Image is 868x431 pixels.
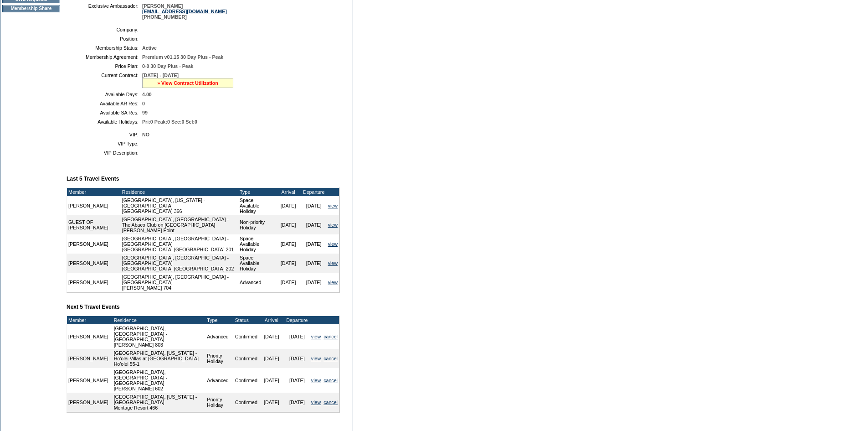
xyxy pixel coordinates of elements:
[324,378,338,383] a: cancel
[311,356,321,361] a: view
[301,188,327,196] td: Departure
[67,273,121,292] td: [PERSON_NAME]
[324,356,338,361] a: cancel
[328,260,338,266] a: view
[238,188,276,196] td: Type
[238,196,276,215] td: Space Available Holiday
[70,141,139,146] td: VIP Type:
[276,188,301,196] td: Arrival
[238,273,276,292] td: Advanced
[70,3,139,20] td: Exclusive Ambassador:
[70,101,139,106] td: Available AR Res:
[234,324,259,349] td: Confirmed
[70,132,139,137] td: VIP:
[284,349,310,368] td: [DATE]
[301,273,327,292] td: [DATE]
[67,393,110,412] td: [PERSON_NAME]
[301,234,327,254] td: [DATE]
[142,101,145,106] span: 0
[142,73,179,78] span: [DATE] - [DATE]
[259,393,284,412] td: [DATE]
[67,188,121,196] td: Member
[259,316,284,324] td: Arrival
[205,316,233,324] td: Type
[67,324,110,349] td: [PERSON_NAME]
[234,349,259,368] td: Confirmed
[284,316,310,324] td: Departure
[70,36,139,42] td: Position:
[238,234,276,254] td: Space Available Holiday
[205,349,233,368] td: Priority Holiday
[121,254,238,273] td: [GEOGRAPHIC_DATA], [GEOGRAPHIC_DATA] - [GEOGRAPHIC_DATA] [GEOGRAPHIC_DATA] [GEOGRAPHIC_DATA] 202
[142,3,227,20] span: [PERSON_NAME] [PHONE_NUMBER]
[70,119,139,125] td: Available Holidays:
[121,215,238,234] td: [GEOGRAPHIC_DATA], [GEOGRAPHIC_DATA] - The Abaco Club on [GEOGRAPHIC_DATA] [PERSON_NAME] Point
[276,273,301,292] td: [DATE]
[311,378,321,383] a: view
[67,176,119,182] b: Last 5 Travel Events
[113,393,206,412] td: [GEOGRAPHIC_DATA], [US_STATE] - [GEOGRAPHIC_DATA] Montage Resort 466
[2,5,60,12] td: Membership Share
[67,215,121,234] td: GUEST OF [PERSON_NAME]
[142,63,194,69] span: 0-0 30 Day Plus - Peak
[142,92,152,97] span: 4.00
[70,92,139,97] td: Available Days:
[311,334,321,339] a: view
[157,80,218,86] a: » View Contract Utilization
[259,368,284,393] td: [DATE]
[142,54,223,60] span: Premium v01.15 30 Day Plus - Peak
[142,110,148,115] span: 99
[324,400,338,405] a: cancel
[276,215,301,234] td: [DATE]
[234,393,259,412] td: Confirmed
[234,316,259,324] td: Status
[67,304,120,310] b: Next 5 Travel Events
[259,349,284,368] td: [DATE]
[284,324,310,349] td: [DATE]
[328,203,338,208] a: view
[276,196,301,215] td: [DATE]
[70,110,139,115] td: Available SA Res:
[67,368,110,393] td: [PERSON_NAME]
[328,222,338,228] a: view
[121,273,238,292] td: [GEOGRAPHIC_DATA], [GEOGRAPHIC_DATA] - [GEOGRAPHIC_DATA] [PERSON_NAME] 704
[142,45,157,51] span: Active
[301,254,327,273] td: [DATE]
[301,215,327,234] td: [DATE]
[284,368,310,393] td: [DATE]
[238,215,276,234] td: Non-priority Holiday
[70,73,139,88] td: Current Contract:
[205,368,233,393] td: Advanced
[67,196,121,215] td: [PERSON_NAME]
[70,27,139,32] td: Company:
[70,54,139,60] td: Membership Agreement:
[328,241,338,247] a: view
[67,349,110,368] td: [PERSON_NAME]
[238,254,276,273] td: Space Available Holiday
[70,63,139,69] td: Price Plan:
[113,324,206,349] td: [GEOGRAPHIC_DATA], [GEOGRAPHIC_DATA] - [GEOGRAPHIC_DATA] [PERSON_NAME] 803
[142,132,149,137] span: NO
[121,196,238,215] td: [GEOGRAPHIC_DATA], [US_STATE] - [GEOGRAPHIC_DATA] [GEOGRAPHIC_DATA] 366
[205,393,233,412] td: Priority Holiday
[121,234,238,254] td: [GEOGRAPHIC_DATA], [GEOGRAPHIC_DATA] - [GEOGRAPHIC_DATA] [GEOGRAPHIC_DATA] [GEOGRAPHIC_DATA] 201
[67,316,110,324] td: Member
[311,400,321,405] a: view
[276,254,301,273] td: [DATE]
[234,368,259,393] td: Confirmed
[324,334,338,339] a: cancel
[259,324,284,349] td: [DATE]
[328,280,338,285] a: view
[276,234,301,254] td: [DATE]
[113,349,206,368] td: [GEOGRAPHIC_DATA], [US_STATE] - Ho'olei Villas at [GEOGRAPHIC_DATA] Ho'olei 55-1
[67,234,121,254] td: [PERSON_NAME]
[142,119,197,125] span: Pri:0 Peak:0 Sec:0 Sel:0
[70,150,139,156] td: VIP Description:
[284,393,310,412] td: [DATE]
[70,45,139,51] td: Membership Status:
[301,196,327,215] td: [DATE]
[121,188,238,196] td: Residence
[205,324,233,349] td: Advanced
[67,254,121,273] td: [PERSON_NAME]
[113,316,206,324] td: Residence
